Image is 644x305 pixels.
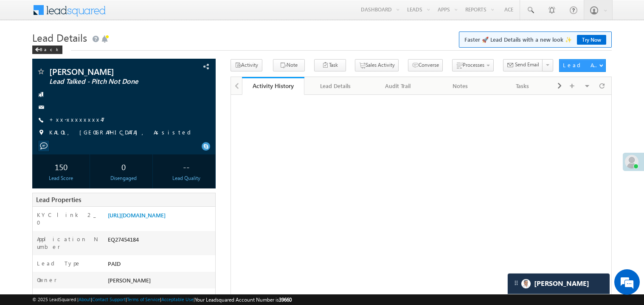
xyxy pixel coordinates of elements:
div: Activity History [248,82,298,90]
span: Carter [534,279,589,288]
a: Notes [429,77,492,95]
span: Processes [463,62,484,68]
div: EQ27454184 [106,235,215,247]
a: About [79,296,91,302]
div: Back [32,46,62,54]
div: Notes [436,81,484,91]
div: Tasks [498,81,546,91]
div: Lead Actions [563,61,599,69]
a: Acceptable Use [161,296,194,302]
div: PAID [106,259,215,271]
div: Lead Quality [160,174,213,182]
a: Activity History [242,77,304,95]
img: carter-drag [513,279,520,286]
div: 150 [34,159,88,174]
a: Tasks [492,77,554,95]
span: [PERSON_NAME] [49,67,163,76]
button: Converse [408,59,443,71]
div: Audit Trail [374,81,422,91]
label: Application Number [37,235,99,251]
span: [PERSON_NAME] [108,276,151,284]
label: KYC link 2_0 [37,211,99,226]
div: Disengaged [97,174,150,182]
a: +xx-xxxxxxxx47 [49,116,105,123]
span: Your Leadsquared Account Number is [195,296,292,303]
button: Processes [452,59,494,71]
a: Contact Support [92,296,126,302]
a: Try Now [577,35,606,45]
div: Lead Details [311,81,359,91]
button: Send Email [503,59,543,71]
span: © 2025 LeadSquared | | | | | [32,296,292,304]
a: Lead Details [304,77,367,95]
span: 39660 [279,296,292,303]
button: Activity [231,59,262,71]
a: Audit Trail [367,77,429,95]
label: Lead Type [37,259,81,267]
span: Faster 🚀 Lead Details with a new look ✨ [464,35,606,44]
button: Lead Actions [559,59,606,72]
div: -- [160,159,213,174]
span: KALOL, [GEOGRAPHIC_DATA], Assisted [49,128,194,137]
button: Sales Activity [355,59,399,71]
span: Lead Talked - Pitch Not Done [49,77,163,86]
button: Note [273,59,305,71]
a: [URL][DOMAIN_NAME] [108,211,166,219]
label: Owner [37,276,57,284]
div: Lead Score [34,174,88,182]
span: Lead Properties [36,195,81,204]
div: carter-dragCarter[PERSON_NAME] [507,273,610,294]
img: Carter [521,279,531,288]
span: Send Email [515,61,539,68]
button: Task [314,59,346,71]
span: Lead Details [32,31,87,44]
a: Back [32,45,67,52]
a: Terms of Service [127,296,160,302]
div: 0 [97,159,150,174]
